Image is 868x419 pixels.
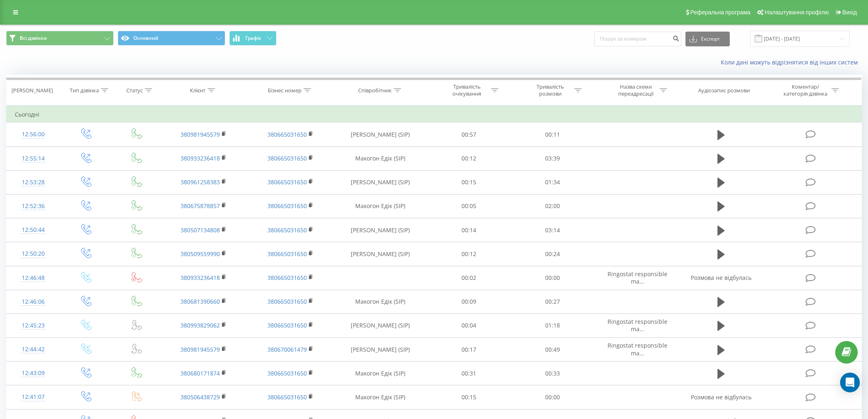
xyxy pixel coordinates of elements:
[427,385,511,409] td: 00:15
[15,174,52,190] div: 12:53:28
[843,9,857,16] span: Вихід
[511,170,594,194] td: 01:34
[267,154,307,162] a: 380665031650
[180,226,220,234] a: 380507134808
[245,35,261,41] span: Графік
[15,126,52,142] div: 12:56:00
[267,274,307,282] a: 380665031650
[511,338,594,362] td: 00:49
[267,369,307,377] a: 380665031650
[691,393,752,401] span: Розмова не відбулась
[511,218,594,242] td: 03:14
[190,87,206,94] div: Клієнт
[180,298,220,305] a: 380681390660
[180,154,220,162] a: 380933236418
[333,385,427,409] td: Макогон Едік (SIP)
[427,266,511,290] td: 00:02
[358,87,392,94] div: Співробітник
[118,31,225,46] button: Основний
[333,194,427,218] td: Макогон Едік (SIP)
[511,194,594,218] td: 02:00
[180,346,220,353] a: 380981945579
[528,83,572,97] div: Тривалість розмови
[15,294,52,310] div: 12:46:06
[15,389,52,405] div: 12:41:07
[427,194,511,218] td: 00:05
[333,218,427,242] td: [PERSON_NAME] (SIP)
[333,242,427,266] td: [PERSON_NAME] (SIP)
[180,369,220,377] a: 380680171874
[11,87,53,94] div: [PERSON_NAME]
[180,202,220,210] a: 380675878857
[511,242,594,266] td: 00:24
[15,270,52,286] div: 12:46:48
[427,123,511,147] td: 00:57
[267,250,307,258] a: 380665031650
[70,87,99,94] div: Тип дзвінка
[511,362,594,385] td: 00:33
[427,242,511,266] td: 00:12
[445,83,489,97] div: Тривалість очікування
[126,87,143,94] div: Статус
[267,393,307,401] a: 380665031650
[333,170,427,194] td: [PERSON_NAME] (SIP)
[840,373,860,392] div: Open Intercom Messenger
[427,314,511,337] td: 00:04
[180,393,220,401] a: 380506438729
[15,151,52,167] div: 12:55:14
[267,131,307,138] a: 380665031650
[267,178,307,186] a: 380665031650
[268,87,302,94] div: Бізнес номер
[427,290,511,314] td: 00:09
[15,198,52,214] div: 12:52:36
[511,266,594,290] td: 00:00
[427,170,511,194] td: 00:15
[267,346,307,353] a: 380670061479
[20,35,47,41] span: Всі дзвінки
[781,83,829,97] div: Коментар/категорія дзвінка
[333,314,427,337] td: [PERSON_NAME] (SIP)
[765,9,829,16] span: Налаштування профілю
[427,338,511,362] td: 00:17
[608,341,667,357] span: Ringostat responsible ma...
[511,123,594,147] td: 00:11
[15,365,52,381] div: 12:43:09
[333,147,427,170] td: Макогон Едік (SIP)
[229,31,276,46] button: Графік
[614,83,658,97] div: Назва схеми переадресації
[685,32,730,46] button: Експорт
[511,314,594,337] td: 01:18
[267,202,307,210] a: 380665031650
[15,222,52,238] div: 12:50:44
[15,246,52,262] div: 12:50:20
[427,218,511,242] td: 00:14
[427,362,511,385] td: 00:31
[180,250,220,258] a: 380509559990
[267,298,307,305] a: 380665031650
[180,274,220,282] a: 380933236418
[333,338,427,362] td: [PERSON_NAME] (SIP)
[180,131,220,138] a: 380981945579
[15,341,52,357] div: 12:44:42
[608,318,667,333] span: Ringostat responsible ma...
[333,362,427,385] td: Макогон Едік (SIP)
[691,274,752,282] span: Розмова не відбулась
[594,32,681,46] input: Пошук за номером
[511,385,594,409] td: 00:00
[6,31,114,46] button: Всі дзвінки
[267,321,307,329] a: 380665031650
[267,226,307,234] a: 380665031650
[427,147,511,170] td: 00:12
[333,123,427,147] td: [PERSON_NAME] (SIP)
[7,106,862,123] td: Сьогодні
[690,9,751,16] span: Реферальна програма
[15,318,52,334] div: 12:45:23
[698,87,750,94] div: Аудіозапис розмови
[511,147,594,170] td: 03:39
[608,270,667,285] span: Ringostat responsible ma...
[721,58,862,66] a: Коли дані можуть відрізнятися вiд інших систем
[180,321,220,329] a: 380993829062
[180,178,220,186] a: 380961258383
[511,290,594,314] td: 00:27
[333,290,427,314] td: Макогон Едік (SIP)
